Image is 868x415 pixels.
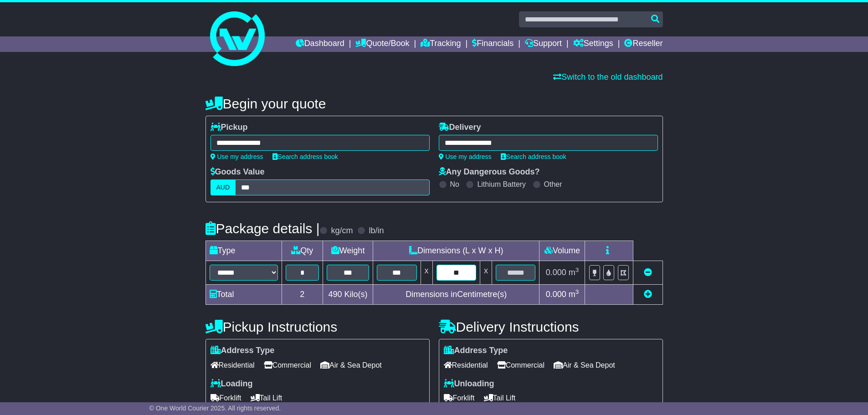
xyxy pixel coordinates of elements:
[205,96,663,111] h4: Begin your quote
[205,319,430,334] h4: Pickup Instructions
[644,290,652,299] a: Add new item
[484,391,516,405] span: Tail Lift
[421,36,461,52] a: Tracking
[525,36,562,52] a: Support
[439,319,663,334] h4: Delivery Instructions
[450,180,459,189] label: No
[323,285,373,305] td: Kilo(s)
[501,153,566,160] a: Search address book
[439,123,481,133] label: Delivery
[211,391,241,405] span: Forklift
[211,153,263,160] a: Use my address
[444,391,475,405] span: Forklift
[211,346,275,356] label: Address Type
[205,241,282,261] td: Type
[544,180,562,189] label: Other
[480,261,492,285] td: x
[497,358,544,372] span: Commercial
[554,358,615,372] span: Air & Sea Depot
[369,226,384,236] label: lb/in
[355,36,409,52] a: Quote/Book
[444,358,488,372] span: Residential
[575,266,579,273] sup: 3
[575,288,579,295] sup: 3
[329,290,342,299] span: 490
[272,153,338,160] a: Search address book
[546,268,566,277] span: 0.000
[323,241,373,261] td: Weight
[421,261,432,285] td: x
[211,167,265,177] label: Goods Value
[472,36,514,52] a: Financials
[373,285,539,305] td: Dimensions in Centimetre(s)
[573,36,613,52] a: Settings
[320,358,382,372] span: Air & Sea Depot
[211,379,253,389] label: Loading
[439,167,540,177] label: Any Dangerous Goods?
[264,358,311,372] span: Commercial
[624,36,663,52] a: Reseller
[331,226,353,236] label: kg/cm
[149,405,281,412] span: © One World Courier 2025. All rights reserved.
[282,285,323,305] td: 2
[373,241,539,261] td: Dimensions (L x W x H)
[282,241,323,261] td: Qty
[553,72,663,82] a: Switch to the old dashboard
[569,290,579,299] span: m
[205,221,320,236] h4: Package details |
[444,346,508,356] label: Address Type
[439,153,492,160] a: Use my address
[569,268,579,277] span: m
[539,241,585,261] td: Volume
[211,179,236,195] label: AUD
[296,36,344,52] a: Dashboard
[251,391,282,405] span: Tail Lift
[205,285,282,305] td: Total
[211,123,248,133] label: Pickup
[444,379,494,389] label: Unloading
[546,290,566,299] span: 0.000
[211,358,255,372] span: Residential
[477,180,526,189] label: Lithium Battery
[644,268,652,277] a: Remove this item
